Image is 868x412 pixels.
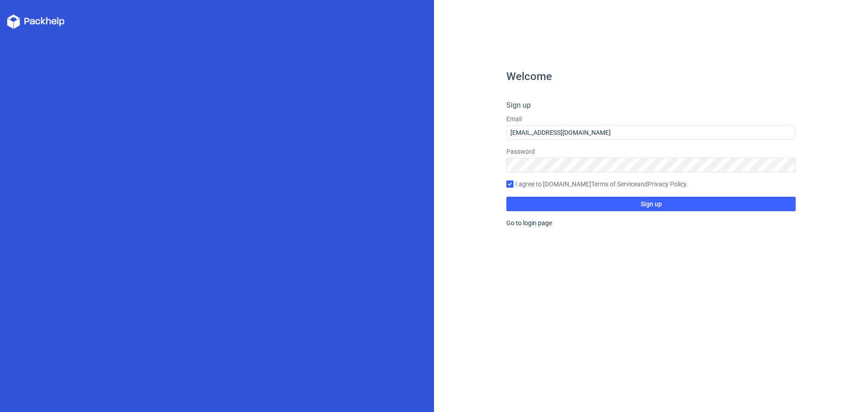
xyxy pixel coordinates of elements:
label: Password [506,147,796,156]
a: Privacy Policy [648,180,686,188]
span: Sign up [641,201,662,207]
h4: Sign up [506,100,796,111]
label: I agree to [DOMAIN_NAME] and . [506,180,796,189]
a: Go to login page [506,219,552,227]
button: Sign up [506,197,796,211]
label: Email [506,114,796,123]
a: Terms of Service [591,180,637,188]
h1: Welcome [506,71,796,82]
